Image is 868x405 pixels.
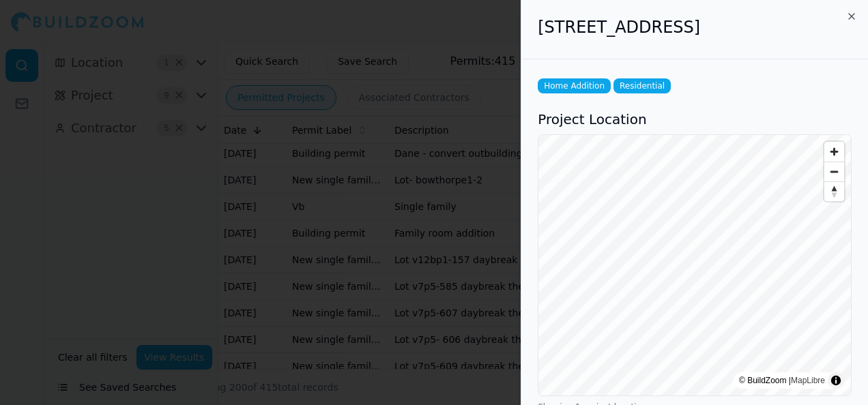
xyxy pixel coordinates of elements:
[824,142,844,162] button: Zoom in
[739,374,825,387] div: © BuildZoom |
[538,135,851,395] canvas: Map
[538,110,852,129] h3: Project Location
[538,78,611,93] span: Home Addition
[824,162,844,181] button: Zoom out
[828,372,844,389] summary: Toggle attribution
[791,376,825,385] a: MapLibre
[538,16,852,38] h2: [STREET_ADDRESS]
[824,181,844,201] button: Reset bearing to north
[613,78,671,93] span: Residential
